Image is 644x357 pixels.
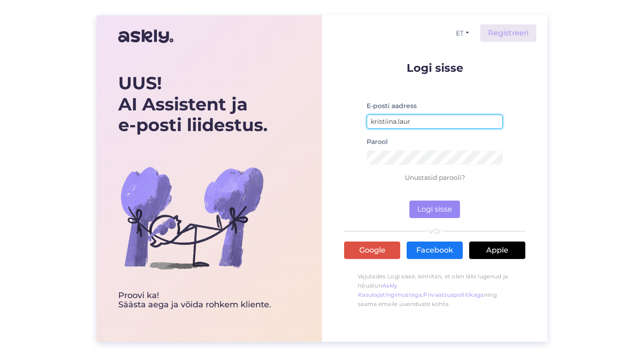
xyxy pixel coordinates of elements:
[405,173,465,182] a: Unustasid parooli?
[427,228,443,235] span: VÕI
[480,24,536,42] a: Registreeri
[118,73,271,136] div: UUS! AI Assistent ja e-posti liidestus.
[118,25,173,47] img: Askly
[407,242,463,259] a: Facebook
[423,291,483,298] a: Privaatsuspoliitikaga
[344,62,525,74] p: Logi sisse
[469,242,525,259] a: Apple
[118,144,265,291] img: bg-askly
[367,101,417,111] label: E-posti aadress
[118,291,271,310] div: Proovi ka! Säästa aega ja võida rohkem kliente.
[409,201,460,218] button: Logi sisse
[358,282,422,298] a: Askly Kasutajatingimustega
[367,137,388,147] label: Parool
[367,115,503,129] input: Sisesta e-posti aadress
[452,27,473,40] button: ET
[344,267,525,313] p: Vajutades Logi sisse, kinnitan, et olen läbi lugenud ja nõustun , ning saama emaile uuenduste kohta.
[344,242,400,259] a: Google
